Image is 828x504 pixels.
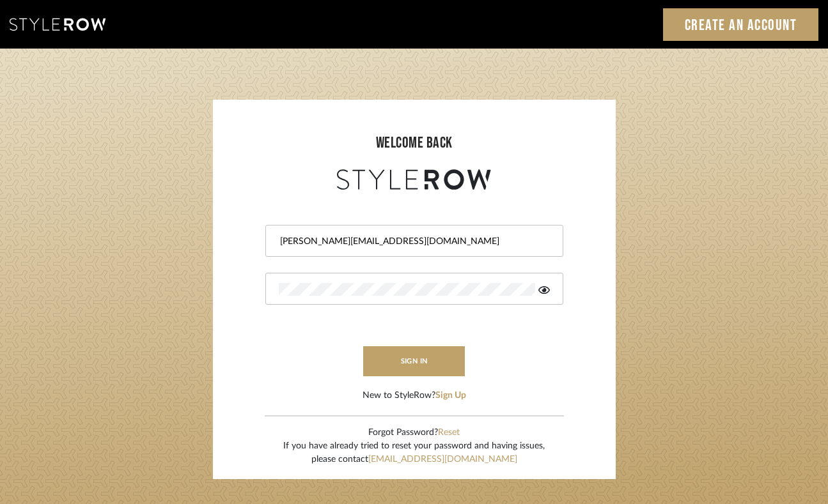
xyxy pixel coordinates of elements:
a: [EMAIL_ADDRESS][DOMAIN_NAME] [368,455,517,464]
div: welcome back [226,132,603,155]
div: Forgot Password? [283,426,545,439]
div: New to StyleRow? [363,389,466,402]
button: Reset [438,426,460,439]
div: If you have already tried to reset your password and having issues, please contact [283,439,545,466]
button: Sign Up [435,389,466,402]
a: Create an Account [663,8,819,41]
button: sign in [363,346,465,376]
input: Email Address [279,235,547,248]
